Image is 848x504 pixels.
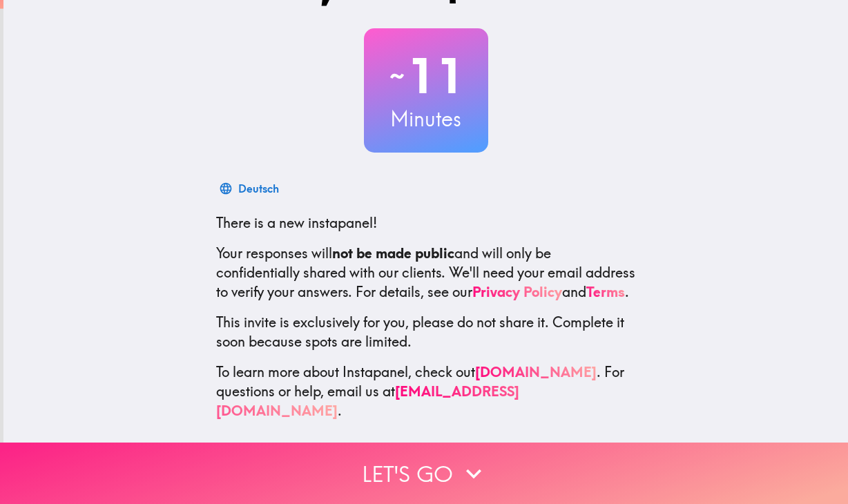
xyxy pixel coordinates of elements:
[216,382,519,419] a: [EMAIL_ADDRESS][DOMAIN_NAME]
[586,283,625,300] a: Terms
[387,55,407,97] span: ~
[216,175,285,202] button: Deutsch
[238,179,279,198] div: Deutsch
[364,104,488,133] h3: Minutes
[364,48,488,104] h2: 11
[216,313,636,351] p: This invite is exclusively for you, please do not share it. Complete it soon because spots are li...
[216,214,377,231] span: There is a new instapanel!
[475,363,597,380] a: [DOMAIN_NAME]
[332,244,454,262] b: not be made public
[216,244,636,302] p: Your responses will and will only be confidentially shared with our clients. We'll need your emai...
[216,362,636,420] p: To learn more about Instapanel, check out . For questions or help, email us at .
[472,283,562,300] a: Privacy Policy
